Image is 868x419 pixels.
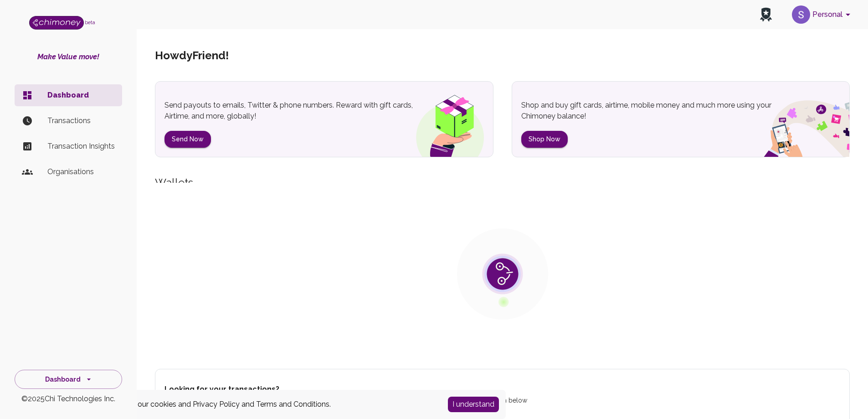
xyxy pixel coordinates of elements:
[256,400,329,409] a: Terms and Conditions
[164,131,211,148] button: Send Now
[448,397,499,412] button: Accept cookies
[155,176,850,190] h5: Wallets
[457,228,548,320] img: public
[193,400,240,409] a: Privacy Policy
[29,16,84,30] img: Logo
[164,385,279,393] strong: Looking for your transactions?
[788,3,857,26] button: account of current user
[85,20,95,25] span: beta
[155,48,229,63] h5: Howdy Friend !
[521,100,787,122] p: Shop and buy gift cards, airtime, mobile money and much more using your Chimoney balance!
[47,90,115,101] p: Dashboard
[11,399,434,410] div: By using this site, you are agreeing to our cookies and and .
[47,166,115,177] p: Organisations
[15,370,122,389] button: Dashboard
[47,115,115,126] p: Transactions
[400,88,493,157] img: gift box
[521,131,568,148] button: Shop Now
[47,141,115,152] p: Transaction Insights
[740,90,849,157] img: social spend
[792,5,810,24] img: avatar
[164,100,431,122] p: Send payouts to emails, Twitter & phone numbers. Reward with gift cards, Airtime, and more, globa...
